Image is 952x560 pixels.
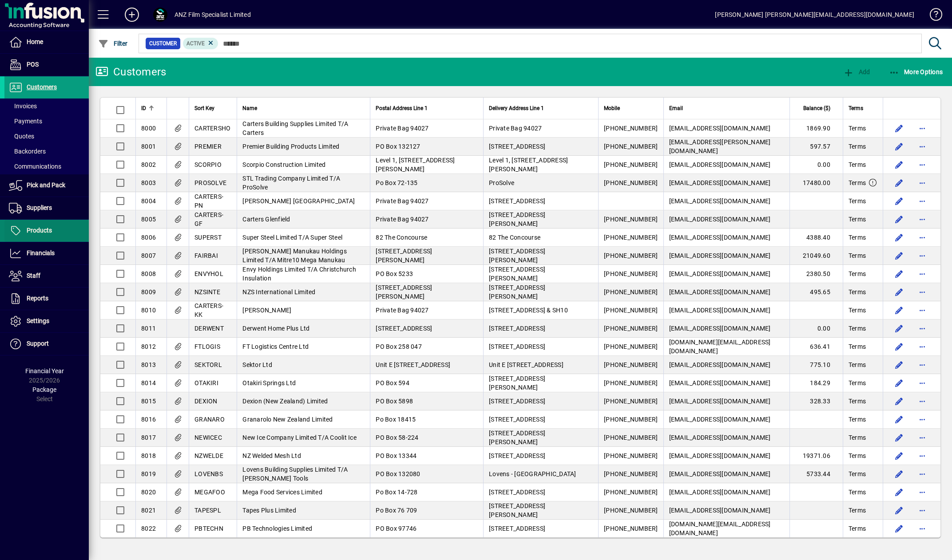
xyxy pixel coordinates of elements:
[849,288,866,296] span: Terms
[376,452,416,459] span: PO Box 13344
[4,144,89,159] a: Backorders
[849,306,866,315] span: Terms
[669,361,771,368] span: [EMAIL_ADDRESS][DOMAIN_NAME]
[915,285,929,299] button: More options
[489,470,576,477] span: Lovens - [GEOGRAPHIC_DATA]
[489,361,563,368] span: Unit E [STREET_ADDRESS]
[27,249,55,256] span: Financials
[849,142,866,151] span: Terms
[489,452,545,459] span: [STREET_ADDRESS]
[604,452,658,459] span: [PHONE_NUMBER]
[489,143,545,150] span: [STREET_ADDRESS]
[789,229,843,247] td: 4388.40
[4,310,89,332] a: Settings
[242,216,290,223] span: Carters Glenfield
[915,212,929,226] button: More options
[892,358,906,372] button: Edit
[669,325,771,332] span: [EMAIL_ADDRESS][DOMAIN_NAME]
[376,125,428,132] span: Private Bag 94027
[27,295,48,302] span: Reports
[789,319,843,338] td: 0.00
[4,99,89,114] a: Invoices
[915,303,929,317] button: More options
[789,283,843,301] td: 495.65
[242,379,296,386] span: Otakiri Springs Ltd
[194,470,223,477] span: LOVENBS
[892,267,906,281] button: Edit
[194,489,225,496] span: MEGAFOO
[4,54,89,76] a: POS
[669,379,771,386] span: [EMAIL_ADDRESS][DOMAIN_NAME]
[604,270,658,277] span: [PHONE_NUMBER]
[892,449,906,463] button: Edit
[4,242,89,264] a: Financials
[141,161,156,168] span: 8002
[141,216,156,223] span: 8005
[376,379,409,386] span: PO Box 594
[489,343,545,350] span: [STREET_ADDRESS]
[892,321,906,335] button: Edit
[789,392,843,410] td: 328.33
[141,252,156,259] span: 8007
[242,466,348,482] span: Lovens Building Supplies Limited T/A [PERSON_NAME] Tools
[489,197,545,205] span: [STREET_ADDRESS]
[194,125,230,132] span: CARTERSHO
[118,7,146,23] button: Add
[141,361,156,368] span: 8013
[4,333,89,355] a: Support
[141,125,156,132] span: 8000
[194,143,222,150] span: PREMIER
[489,266,545,282] span: [STREET_ADDRESS][PERSON_NAME]
[915,321,929,335] button: More options
[849,269,866,278] span: Terms
[789,374,843,392] td: 184.29
[242,103,365,113] div: Name
[376,197,428,205] span: Private Bag 94027
[27,204,52,211] span: Suppliers
[604,343,658,350] span: [PHONE_NUMBER]
[789,338,843,356] td: 636.41
[849,469,866,478] span: Terms
[32,386,56,393] span: Package
[376,157,455,173] span: Level 1, [STREET_ADDRESS][PERSON_NAME]
[669,507,771,514] span: [EMAIL_ADDRESS][DOMAIN_NAME]
[915,358,929,372] button: More options
[242,103,257,113] span: Name
[915,521,929,536] button: More options
[889,68,943,75] span: More Options
[186,40,205,47] span: Active
[849,451,866,460] span: Terms
[604,161,658,168] span: [PHONE_NUMBER]
[849,488,866,497] span: Terms
[892,412,906,426] button: Edit
[194,252,218,259] span: FAIRBAI
[194,179,226,186] span: PROSOLVE
[669,252,771,259] span: [EMAIL_ADDRESS][DOMAIN_NAME]
[194,379,218,386] span: OTAKIRI
[141,288,156,296] span: 8009
[604,379,658,386] span: [PHONE_NUMBER]
[669,288,771,296] span: [EMAIL_ADDRESS][DOMAIN_NAME]
[141,379,156,386] span: 8014
[789,356,843,374] td: 775.10
[795,103,838,113] div: Balance ($)
[849,433,866,442] span: Terms
[194,270,223,277] span: ENVYHOL
[849,124,866,133] span: Terms
[376,489,417,496] span: Po Box 14-728
[669,398,771,405] span: [EMAIL_ADDRESS][DOMAIN_NAME]
[849,251,866,260] span: Terms
[175,8,251,22] div: ANZ Film Specialist Limited
[604,507,658,514] span: [PHONE_NUMBER]
[892,176,906,190] button: Edit
[242,234,342,241] span: Super Steel Limited T/A Super Steel
[604,434,658,441] span: [PHONE_NUMBER]
[892,467,906,481] button: Edit
[915,248,929,263] button: More options
[141,197,156,205] span: 8004
[489,416,545,423] span: [STREET_ADDRESS]
[194,434,222,441] span: NEWICEC
[376,143,420,150] span: PO Box 132127
[892,394,906,408] button: Edit
[915,194,929,208] button: More options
